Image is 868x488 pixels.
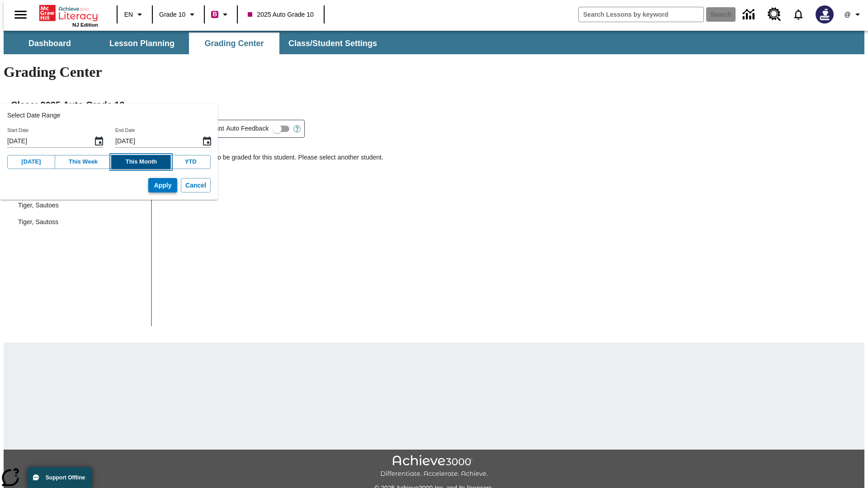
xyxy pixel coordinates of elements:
button: Boost Class color is violet red. Change class color [208,6,234,23]
div: SubNavbar [4,33,385,54]
button: Start Date, Choose date, August 1, 2025, Selected [90,132,108,150]
label: End Date [115,127,135,134]
button: Grade: Grade 10, Select a grade [156,6,201,23]
span: EN [124,10,133,19]
button: Grading Center [189,33,279,54]
button: This Month [111,155,171,169]
a: Notifications [787,3,810,26]
button: Cancel [181,178,211,193]
button: Profile/Settings [839,6,868,23]
button: Open Help for Writing Assistant [290,120,304,137]
button: Class/Student Settings [281,33,384,54]
a: Data Center [737,2,762,27]
span: NJ Edition [72,22,98,28]
button: End Date, Choose date, August 21, 2025, Selected [198,132,216,150]
a: Resource Center, Will open in new tab [762,2,787,27]
p: There is no work to be graded for this student. Please select another student. [167,153,857,169]
div: Tiger, Sautoss [11,214,151,230]
span: Auto Feedback [226,124,269,133]
span: @ [844,10,850,19]
span: Grade 10 [159,10,185,19]
div: Home [39,3,98,28]
h2: Select Date Range [7,111,211,120]
div: Tiger, Sautoes [11,197,151,214]
span: Tiger, Sautoss [18,217,144,227]
button: Support Offline [27,467,92,488]
span: 2025 Auto Grade 10 [248,10,313,19]
div: SubNavbar [4,31,864,54]
button: Open side menu [7,1,34,28]
button: Apply [148,178,177,193]
button: This Week [55,155,112,169]
button: [DATE] [7,155,55,169]
button: Language: EN, Select a language [120,6,149,23]
span: Tiger, Sautoes [18,201,144,210]
button: Select a new avatar [810,3,839,26]
span: B [212,9,217,20]
h1: Grading Center [4,64,864,80]
button: Dashboard [5,33,95,54]
button: YTD [170,155,211,169]
h2: Class : 2025 Auto Grade 10 [11,98,857,112]
img: Achieve3000 Differentiate Accelerate Achieve [380,455,488,478]
input: search field [579,7,703,22]
a: Home [39,4,98,22]
img: Avatar [816,5,834,23]
label: Start Date [7,127,28,134]
span: Support Offline [46,474,85,481]
button: Lesson Planning [97,33,187,54]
